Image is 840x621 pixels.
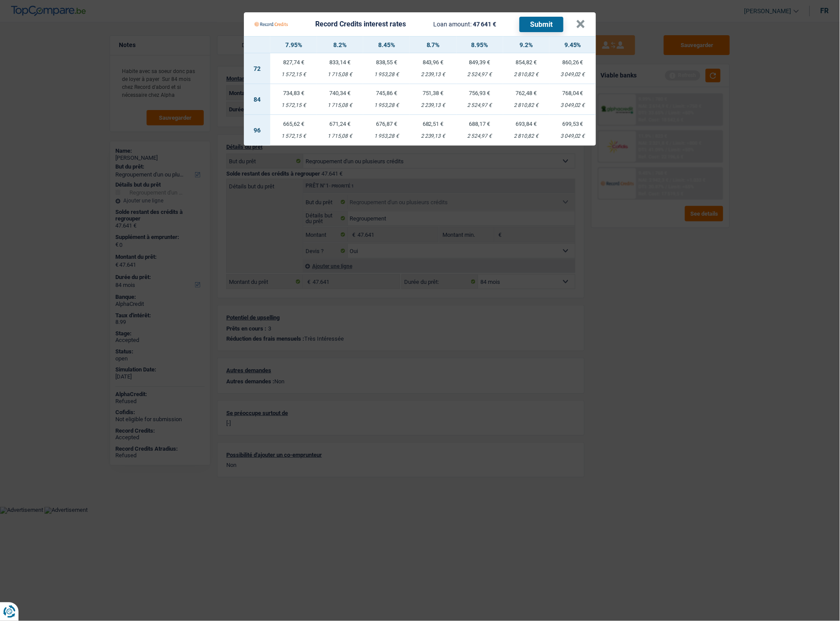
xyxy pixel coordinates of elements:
[457,121,503,127] div: 688,17 €
[270,37,317,53] th: 7.95%
[503,103,550,108] div: 2 810,82 €
[519,17,564,32] button: Submit
[503,37,550,53] th: 9.2%
[317,103,364,108] div: 1 715,08 €
[549,59,596,65] div: 860,26 €
[254,16,288,33] img: Record Credits
[549,90,596,96] div: 768,04 €
[315,21,406,28] div: Record Credits interest rates
[473,21,497,28] span: 47 641 €
[270,121,317,127] div: 665,62 €
[503,121,550,127] div: 693,84 €
[363,72,410,77] div: 1 953,28 €
[457,103,503,108] div: 2 524,97 €
[244,115,270,146] td: 96
[410,103,457,108] div: 2 239,13 €
[317,59,364,65] div: 833,14 €
[457,133,503,139] div: 2 524,97 €
[410,121,457,127] div: 682,51 €
[410,72,457,77] div: 2 239,13 €
[317,121,364,127] div: 671,24 €
[434,21,472,28] span: Loan amount:
[363,121,410,127] div: 676,87 €
[317,133,364,139] div: 1 715,08 €
[549,72,596,77] div: 3 049,02 €
[270,59,317,65] div: 827,74 €
[410,133,457,139] div: 2 239,13 €
[549,37,596,53] th: 9.45%
[503,72,550,77] div: 2 810,82 €
[503,133,550,139] div: 2 810,82 €
[503,90,550,96] div: 762,48 €
[549,103,596,108] div: 3 049,02 €
[410,37,457,53] th: 8.7%
[244,53,270,84] td: 72
[457,37,503,53] th: 8.95%
[270,72,317,77] div: 1 572,15 €
[317,37,364,53] th: 8.2%
[549,133,596,139] div: 3 049,02 €
[363,59,410,65] div: 838,55 €
[363,103,410,108] div: 1 953,28 €
[363,90,410,96] div: 745,86 €
[317,72,364,77] div: 1 715,08 €
[363,133,410,139] div: 1 953,28 €
[270,90,317,96] div: 734,83 €
[410,59,457,65] div: 843,96 €
[457,90,503,96] div: 756,93 €
[576,20,586,29] button: ×
[410,90,457,96] div: 751,38 €
[270,103,317,108] div: 1 572,15 €
[317,90,364,96] div: 740,34 €
[270,133,317,139] div: 1 572,15 €
[244,84,270,115] td: 84
[457,59,503,65] div: 849,39 €
[457,72,503,77] div: 2 524,97 €
[363,37,410,53] th: 8.45%
[549,121,596,127] div: 699,53 €
[503,59,550,65] div: 854,82 €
